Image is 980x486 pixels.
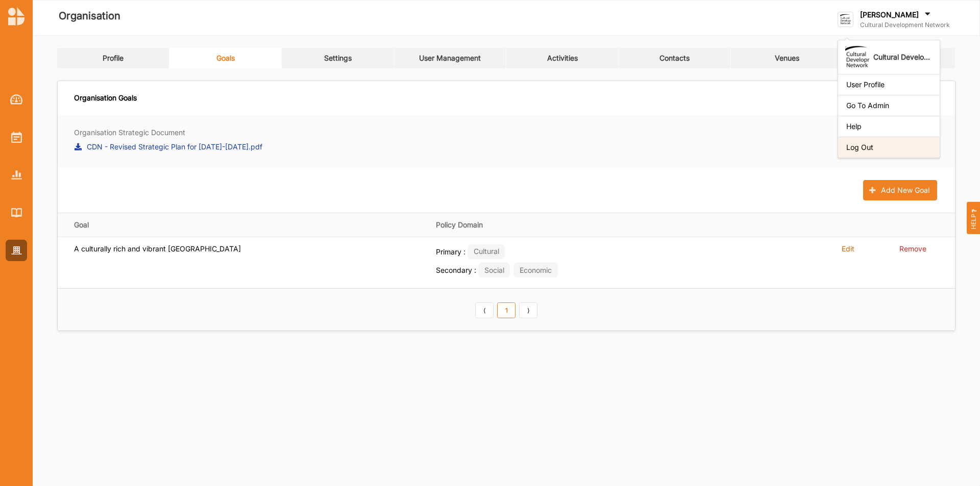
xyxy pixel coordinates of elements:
[846,101,932,110] div: Go To Admin
[10,94,23,105] img: Dashboard
[8,7,24,25] img: logo
[11,132,22,143] img: Activities
[436,220,793,229] div: Policy Domain
[547,54,578,63] div: Activities
[468,244,505,259] div: Cultural
[74,141,262,156] a: CDN - Revised Strategic Plan for [DATE]-[DATE].pdf
[6,89,27,110] a: Dashboard
[474,301,540,318] div: Pagination Navigation
[74,220,422,229] div: Goal
[6,126,27,148] a: Activities
[519,302,537,319] a: Next item
[659,54,690,63] div: Contacts
[846,80,932,89] div: User Profile
[846,122,932,131] div: Help
[103,54,124,63] div: Profile
[475,302,494,319] a: Previous item
[216,54,235,63] div: Goals
[838,12,853,28] img: logo
[11,170,22,179] img: Reports
[860,21,950,29] label: Cultural Development Network
[497,302,516,319] a: 1
[11,246,22,255] img: Organisation
[775,54,799,63] div: Venues
[842,244,854,253] label: Edit
[860,10,919,19] label: [PERSON_NAME]
[863,180,937,200] button: Add New Goal
[436,247,465,255] span: Primary :
[74,244,241,253] label: A culturally rich and vibrant [GEOGRAPHIC_DATA]
[513,263,557,277] div: Economic
[6,202,27,223] a: Library
[436,266,476,274] span: Secondary :
[899,244,926,253] label: Remove
[74,127,185,138] label: Organisation Strategic Document
[6,164,27,186] a: Reports
[478,263,510,277] div: Social
[74,89,137,107] div: Organisation Goals
[324,54,352,63] div: Settings
[59,8,120,24] label: Organisation
[11,208,22,217] img: Library
[419,54,481,63] div: User Management
[87,141,262,152] label: CDN - Revised Strategic Plan for [DATE]-[DATE].pdf
[6,240,27,261] a: Organisation
[846,143,932,152] div: Log Out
